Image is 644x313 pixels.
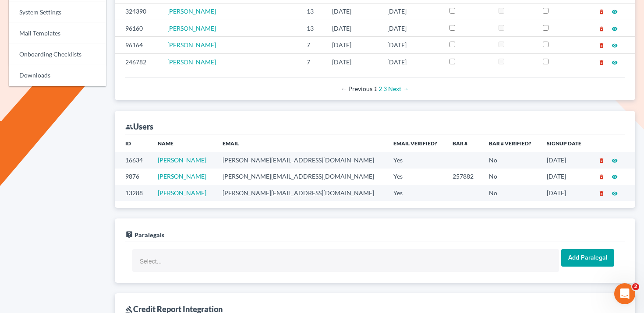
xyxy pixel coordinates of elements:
[115,53,160,70] td: 246782
[540,185,590,201] td: [DATE]
[614,283,635,304] iframe: Intercom live chat
[325,37,380,53] td: [DATE]
[216,169,386,185] td: [PERSON_NAME][EMAIL_ADDRESS][DOMAIN_NAME]
[341,85,372,92] span: Previous page
[598,172,605,180] a: delete_forever
[125,121,153,132] div: Users
[482,134,540,152] th: Bar # Verified?
[216,185,386,201] td: [PERSON_NAME][EMAIL_ADDRESS][DOMAIN_NAME]
[380,53,442,70] td: [DATE]
[380,3,442,20] td: [DATE]
[115,3,160,20] td: 324390
[540,152,590,168] td: [DATE]
[598,41,605,49] a: delete_forever
[167,25,216,32] a: [PERSON_NAME]
[115,185,151,201] td: 13288
[598,7,605,15] a: delete_forever
[300,53,325,70] td: 7
[158,156,206,164] a: [PERSON_NAME]
[386,169,446,185] td: Yes
[386,152,446,168] td: Yes
[300,20,325,36] td: 13
[598,174,605,180] i: delete_forever
[482,185,540,201] td: No
[383,85,387,92] a: Page 3
[612,42,618,49] i: visibility
[446,134,482,152] th: Bar #
[380,37,442,53] td: [DATE]
[158,189,206,197] a: [PERSON_NAME]
[482,169,540,185] td: No
[325,53,380,70] td: [DATE]
[561,249,614,267] input: Add Paralegal
[612,189,618,197] a: visibility
[388,85,409,92] a: Next page
[125,123,133,131] i: group
[612,9,618,15] i: visibility
[612,190,618,197] i: visibility
[612,58,618,66] a: visibility
[115,37,160,53] td: 96164
[379,85,382,92] a: Page 2
[598,26,605,32] i: delete_forever
[9,65,106,86] a: Downloads
[9,2,106,23] a: System Settings
[134,231,164,239] span: Paralegals
[446,169,482,185] td: 257882
[216,134,386,152] th: Email
[115,169,151,185] td: 9876
[540,134,590,152] th: Signup Date
[9,44,106,65] a: Onboarding Checklists
[132,84,618,93] div: Pagination
[598,189,605,197] a: delete_forever
[598,25,605,32] a: delete_forever
[598,60,605,66] i: delete_forever
[115,20,160,36] td: 96160
[482,152,540,168] td: No
[386,134,446,152] th: Email Verified?
[598,58,605,66] a: delete_forever
[115,134,151,152] th: ID
[612,41,618,49] a: visibility
[598,190,605,197] i: delete_forever
[612,60,618,66] i: visibility
[158,172,206,180] a: [PERSON_NAME]
[300,37,325,53] td: 7
[300,3,325,20] td: 13
[612,25,618,32] a: visibility
[167,41,216,49] a: [PERSON_NAME]
[374,85,377,92] em: Page 1
[598,156,605,164] a: delete_forever
[380,20,442,36] td: [DATE]
[9,23,106,44] a: Mail Templates
[386,185,446,201] td: Yes
[167,58,216,66] a: [PERSON_NAME]
[167,7,216,15] a: [PERSON_NAME]
[540,169,590,185] td: [DATE]
[598,158,605,164] i: delete_forever
[598,9,605,15] i: delete_forever
[325,3,380,20] td: [DATE]
[325,20,380,36] td: [DATE]
[612,172,618,180] a: visibility
[115,152,151,168] td: 16634
[612,158,618,164] i: visibility
[612,26,618,32] i: visibility
[612,7,618,15] a: visibility
[151,134,216,152] th: Name
[612,174,618,180] i: visibility
[598,42,605,49] i: delete_forever
[632,283,639,290] span: 2
[125,231,133,239] i: live_help
[612,156,618,164] a: visibility
[216,152,386,168] td: [PERSON_NAME][EMAIL_ADDRESS][DOMAIN_NAME]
